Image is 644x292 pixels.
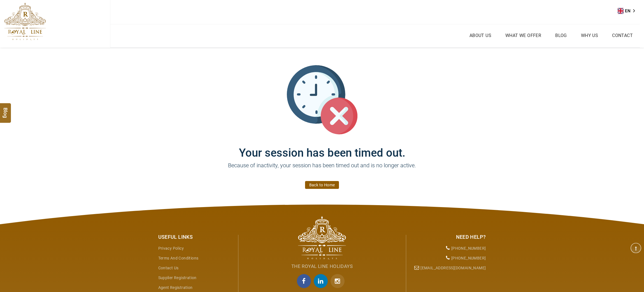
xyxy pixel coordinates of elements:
[158,233,234,241] div: Useful Links
[158,266,179,270] a: Contact Us
[287,64,357,135] img: session_time_out.svg
[618,7,639,15] a: EN
[2,108,9,112] span: Blog
[314,274,331,288] a: linkedin
[298,216,346,259] img: The Royal Line Holidays
[554,31,568,40] a: Blog
[410,244,486,253] li: [PHONE_NUMBER]
[504,31,543,40] a: What we Offer
[154,161,490,178] p: Because of inactivity, your session has been timed out and is no longer active.
[291,263,353,269] span: The Royal Line Holidays
[468,31,493,40] a: About Us
[410,253,486,263] li: [PHONE_NUMBER]
[158,275,197,280] a: Supplier Registration
[580,31,599,40] a: Why Us
[305,181,339,189] a: Back to Home
[154,135,490,159] h1: Your session has been timed out.
[618,7,639,15] div: Language
[410,233,486,241] div: Need Help?
[611,31,634,40] a: Contact
[158,285,193,290] a: Agent Registration
[4,3,46,40] img: The Royal Line Holidays
[331,274,347,288] a: Instagram
[158,256,199,260] a: Terms and Conditions
[618,7,639,15] aside: Language selected: English
[420,266,486,270] a: [EMAIL_ADDRESS][DOMAIN_NAME]
[158,246,184,251] a: Privacy Policy
[297,274,314,288] a: facebook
